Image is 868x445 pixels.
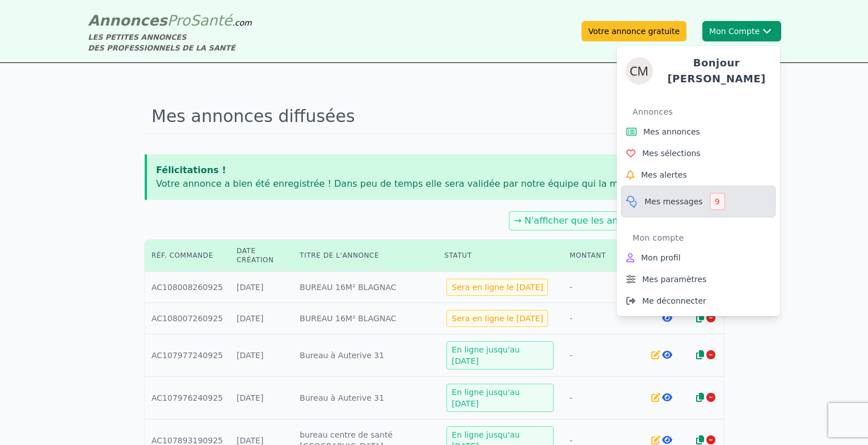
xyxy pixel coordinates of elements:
[293,240,437,272] th: Titre de l'annonce
[621,290,776,312] a: Me déconnecter
[230,334,293,377] td: [DATE]
[156,177,714,191] p: Votre annonce a bien été enregistrée ! Dans peu de temps elle sera validée par notre équipe qui l...
[662,435,672,444] i: Voir l'annonce
[446,341,554,370] div: En ligne jusqu'au [DATE]
[662,313,672,322] i: Voir l'annonce
[706,393,715,402] i: Arrêter la diffusion de l'annonce
[642,274,706,285] span: Mes paramètres
[563,240,643,272] th: Montant
[643,126,700,137] span: Mes annonces
[662,350,672,359] i: Voir l'annonce
[514,215,716,226] a: → N'afficher que les annonces non finalisées
[446,279,548,296] div: Sera en ligne le [DATE]
[563,272,643,303] td: -
[696,393,704,402] i: Dupliquer l'annonce
[641,252,681,263] span: Mon profil
[582,21,686,41] a: Votre annonce gratuite
[156,163,714,177] p: Félicitations !
[621,247,776,268] a: Mon profil
[230,240,293,272] th: Date création
[696,435,704,444] i: Dupliquer l'annonce
[145,99,723,134] h1: Mes annonces diffusées
[293,303,437,334] td: BUREAU 16M² BLAGNAC
[696,350,704,359] i: Dupliquer l'annonce
[145,154,723,200] app-notification-permanent: Félicitations !
[651,435,660,444] i: Editer l'annonce
[633,103,776,121] div: Annonces
[621,268,776,290] a: Mes paramètres
[88,12,167,29] span: Annonces
[230,272,293,303] td: [DATE]
[702,21,781,41] button: Mon CompteCATHERINEBonjour [PERSON_NAME]AnnoncesMes annoncesMes sélectionsMes alertesMes messages...
[651,350,660,359] i: Editer l'annonce
[633,229,776,247] div: Mon compte
[563,377,643,419] td: -
[145,272,230,303] td: AC108008260925
[706,313,715,322] i: Arrêter la diffusion de l'annonce
[145,334,230,377] td: AC107977240925
[145,240,230,272] th: Réf. commande
[662,393,672,402] i: Voir l'annonce
[621,164,776,186] a: Mes alertes
[710,193,725,210] div: 9
[644,196,703,207] span: Mes messages
[88,12,252,29] a: AnnoncesProSanté.com
[621,121,776,142] a: Mes annonces
[706,350,715,359] i: Arrêter la diffusion de l'annonce
[651,393,660,402] i: Editer l'annonce
[626,57,653,85] img: CATHERINE
[437,240,563,272] th: Statut
[662,55,771,87] h4: Bonjour [PERSON_NAME]
[563,334,643,377] td: -
[145,303,230,334] td: AC108007260925
[230,303,293,334] td: [DATE]
[293,334,437,377] td: Bureau à Auterive 31
[230,377,293,419] td: [DATE]
[641,169,687,180] span: Mes alertes
[88,32,252,53] div: LES PETITES ANNONCES DES PROFESSIONNELS DE LA SANTÉ
[621,142,776,164] a: Mes sélections
[293,377,437,419] td: Bureau à Auterive 31
[642,295,706,307] span: Me déconnecter
[232,18,251,27] span: .com
[446,310,548,327] div: Sera en ligne le [DATE]
[167,12,191,29] span: Pro
[563,303,643,334] td: -
[446,384,554,412] div: En ligne jusqu'au [DATE]
[706,435,715,444] i: Arrêter la diffusion de l'annonce
[642,148,701,159] span: Mes sélections
[696,313,704,322] i: Dupliquer l'annonce
[190,12,232,29] span: Santé
[293,272,437,303] td: BUREAU 16M² BLAGNAC
[621,186,776,217] a: Mes messages9
[145,377,230,419] td: AC107976240925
